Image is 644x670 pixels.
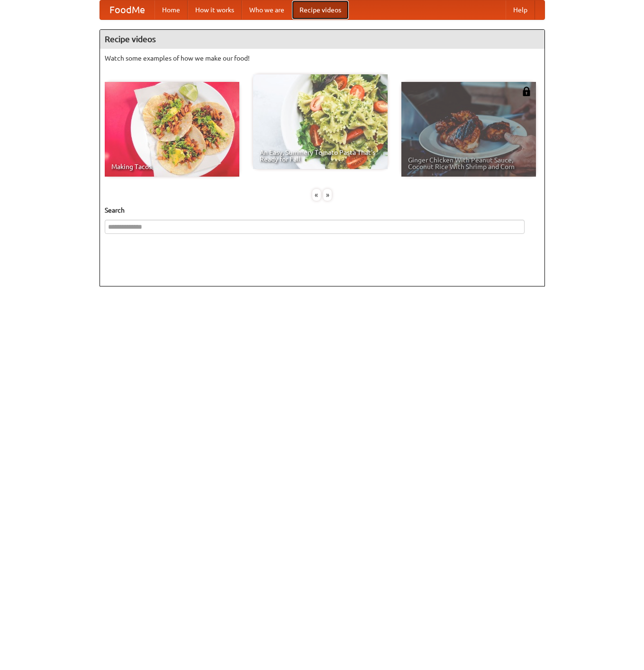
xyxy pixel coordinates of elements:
a: An Easy, Summery Tomato Pasta That's Ready for Fall [253,74,388,169]
a: FoodMe [100,0,154,19]
p: Watch some examples of how we make our food! [105,54,540,63]
a: Making Tacos [105,82,239,177]
a: Who we are [242,0,292,19]
a: Recipe videos [292,0,349,19]
div: » [323,189,332,201]
a: How it works [188,0,242,19]
span: Making Tacos [111,163,233,170]
h5: Search [105,205,540,215]
img: 483408.png [522,87,531,96]
div: « [312,189,321,201]
span: An Easy, Summery Tomato Pasta That's Ready for Fall [260,149,381,162]
a: Home [154,0,188,19]
h4: Recipe videos [100,30,544,49]
a: Help [506,0,535,19]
